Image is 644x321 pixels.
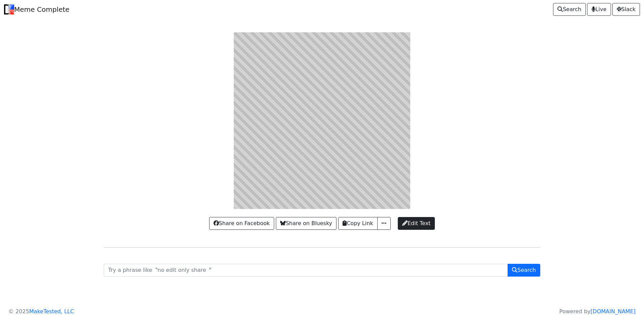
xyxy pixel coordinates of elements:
[617,5,636,13] span: Slack
[276,217,336,230] a: Share on Bluesky
[590,308,636,315] a: [DOMAIN_NAME]
[512,266,536,274] span: Search
[29,308,74,315] a: MakeTested, LLC
[338,217,377,230] button: Copy Link
[508,264,540,277] button: Search
[209,217,274,230] a: Share on Facebook
[559,308,636,316] p: Powered by
[4,3,69,16] a: Meme Complete
[398,217,435,230] a: Edit Text
[553,3,586,16] a: Search
[587,3,611,16] a: Live
[557,5,581,13] span: Search
[4,4,14,14] img: Meme Complete
[214,219,270,227] span: Share on Facebook
[104,264,508,277] input: Try a phrase like〝no edit only share〞
[8,308,74,316] p: © 2025
[612,3,640,16] a: Slack
[402,219,430,227] span: Edit Text
[280,219,332,227] span: Share on Bluesky
[591,5,607,13] span: Live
